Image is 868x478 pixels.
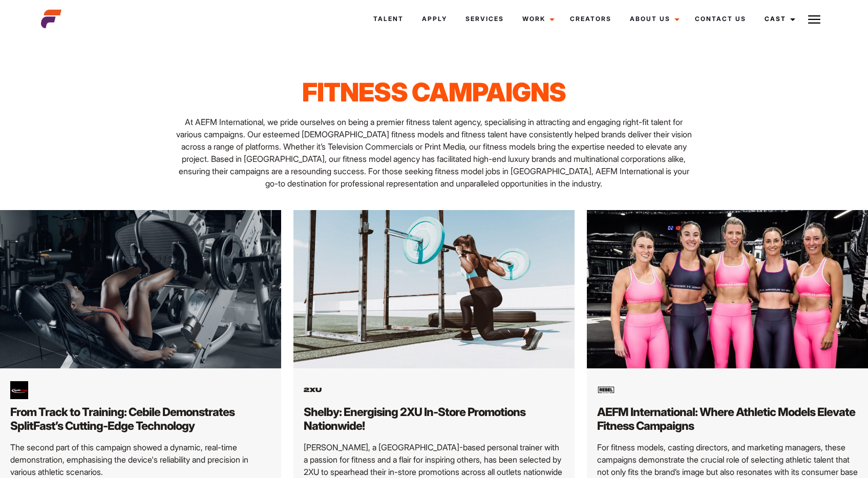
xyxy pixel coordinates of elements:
[808,13,820,26] img: Burger icon
[621,5,686,33] a: About Us
[174,77,694,108] h1: Fitness Campaigns
[10,441,271,478] p: The second part of this campaign showed a dynamic, real-time demonstration, emphasising the devic...
[686,5,755,33] a: Contact Us
[304,405,564,433] h2: Shelby: Energising 2XU In-Store Promotions Nationwide!
[513,5,561,33] a: Work
[597,381,615,399] img: images 6
[413,5,456,33] a: Apply
[293,210,575,368] img: aa0e32be ed91 4ed9 a6c0 558c3a9f9bf6 1
[304,441,564,478] p: [PERSON_NAME], a [GEOGRAPHIC_DATA]-based personal trainer with a passion for fitness and a flair ...
[561,5,621,33] a: Creators
[597,405,858,433] h2: AEFM International: Where Athletic Models Elevate Fitness Campaigns
[587,210,868,368] img: 1 15
[597,441,858,478] p: For fitness models, casting directors, and marketing managers, these campaigns demonstrate the cr...
[364,5,413,33] a: Talent
[41,9,61,29] img: cropped-aefm-brand-fav-22-square.png
[10,381,28,399] img: 512x512bb
[10,405,271,433] h2: From Track to Training: Cebile Demonstrates SplitFast’s Cutting-Edge Technology
[456,5,513,33] a: Services
[304,381,322,399] img: 2xu logo
[174,116,694,190] p: At AEFM International, we pride ourselves on being a premier fitness talent agency, specialising ...
[755,5,801,33] a: Cast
